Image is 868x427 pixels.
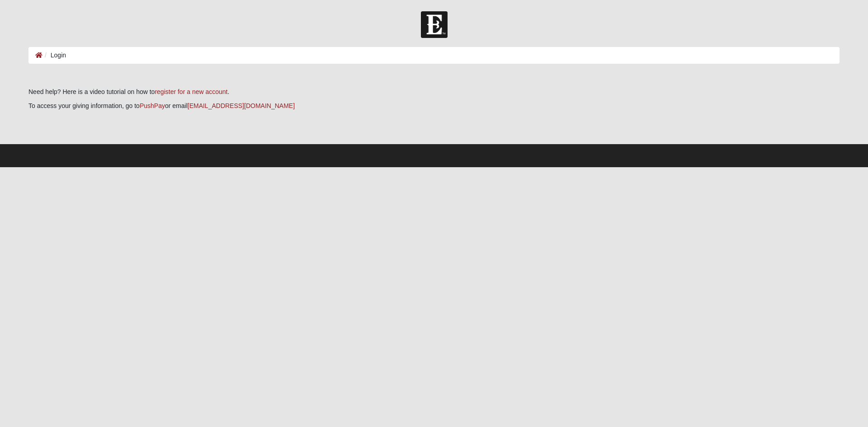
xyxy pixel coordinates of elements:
[188,102,295,109] a: [EMAIL_ADDRESS][DOMAIN_NAME]
[140,102,165,109] a: PushPay
[42,51,66,60] li: Login
[155,88,227,95] a: register for a new account
[28,101,840,111] p: To access your giving information, go to or email
[28,87,840,97] p: Need help? Here is a video tutorial on how to .
[421,11,448,38] img: Church of Eleven22 Logo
